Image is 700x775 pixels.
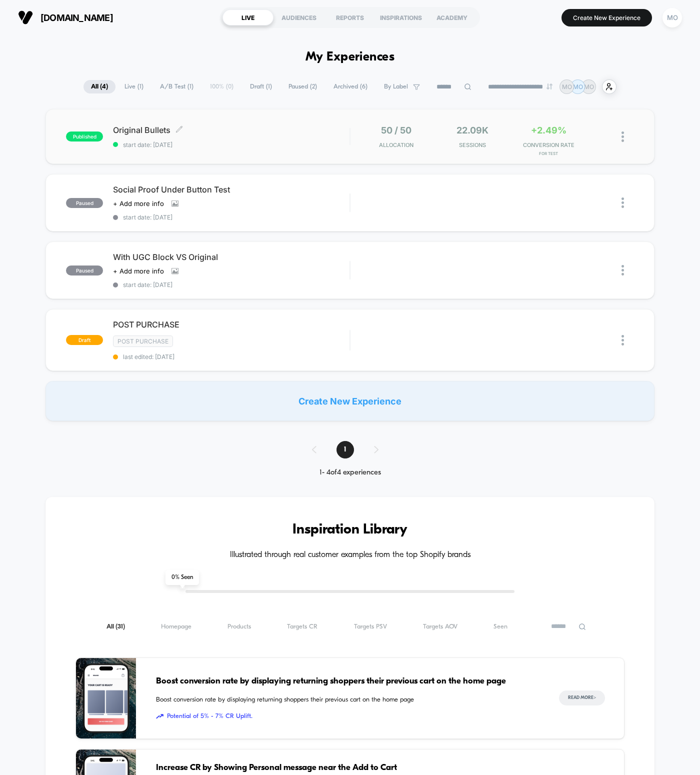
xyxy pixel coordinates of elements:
img: close [621,335,624,345]
p: MO [584,83,594,90]
div: ACADEMY [426,9,477,25]
p: MO [573,83,583,90]
span: POST PURCHASE [113,319,349,329]
span: ( 31 ) [115,623,125,630]
span: All [106,623,125,630]
span: CONVERSION RATE [513,141,584,148]
span: All ( 4 ) [83,80,115,93]
h3: Inspiration Library [75,522,624,538]
span: Homepage [161,623,191,630]
span: Social Proof Under Button Test [113,184,349,194]
img: close [621,131,624,142]
span: 50 / 50 [381,125,411,135]
span: last edited: [DATE] [113,353,349,360]
span: Archived ( 6 ) [326,80,375,93]
span: start date: [DATE] [113,213,349,221]
span: 22.09k [456,125,488,135]
span: Boost conversion rate by displaying returning shoppers their previous cart on the home page [156,675,539,688]
span: start date: [DATE] [113,141,349,148]
span: 0 % Seen [165,570,199,585]
span: Paused ( 2 ) [281,80,324,93]
div: AUDIENCES [273,9,324,25]
span: Allocation [379,141,413,148]
div: MO [662,8,682,27]
img: Boost conversion rate by displaying returning shoppers their previous cart on the home page [76,658,136,738]
span: By Label [384,83,408,90]
span: Draft ( 1 ) [242,80,279,93]
div: REPORTS [324,9,375,25]
span: Potential of 5% - 7% CR Uplift. [156,711,539,721]
span: + Add more info [113,267,164,275]
span: Live ( 1 ) [117,80,151,93]
span: + Add more info [113,199,164,207]
span: start date: [DATE] [113,281,349,288]
span: Targets PSV [354,623,387,630]
span: Original Bullets [113,125,349,135]
h4: Illustrated through real customer examples from the top Shopify brands [75,550,624,560]
img: close [621,197,624,208]
span: Boost conversion rate by displaying returning shoppers their previous cart on the home page [156,695,539,705]
button: Create New Experience [561,9,652,26]
span: Post Purchase [113,335,173,347]
img: close [621,265,624,275]
span: With UGC Block VS Original [113,252,349,262]
span: [DOMAIN_NAME] [40,12,113,23]
span: paused [66,198,103,208]
button: Read More> [559,690,605,705]
div: LIVE [222,9,273,25]
span: Seen [493,623,507,630]
span: 1 [336,441,354,458]
span: Targets AOV [423,623,457,630]
div: 1 - 4 of 4 experiences [302,468,398,477]
span: Increase CR by Showing Personal message near the Add to Cart [156,761,539,774]
span: for Test [513,151,584,156]
h1: My Experiences [305,50,395,64]
div: INSPIRATIONS [375,9,426,25]
span: draft [66,335,103,345]
p: MO [562,83,572,90]
span: Targets CR [287,623,317,630]
button: MO [659,7,685,28]
div: Create New Experience [45,381,654,421]
span: Products [227,623,251,630]
button: [DOMAIN_NAME] [15,9,116,25]
span: A/B Test ( 1 ) [152,80,201,93]
img: Visually logo [18,10,33,25]
span: Sessions [436,141,508,148]
span: +2.49% [531,125,566,135]
img: end [546,83,552,89]
span: paused [66,265,103,275]
span: published [66,131,103,141]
